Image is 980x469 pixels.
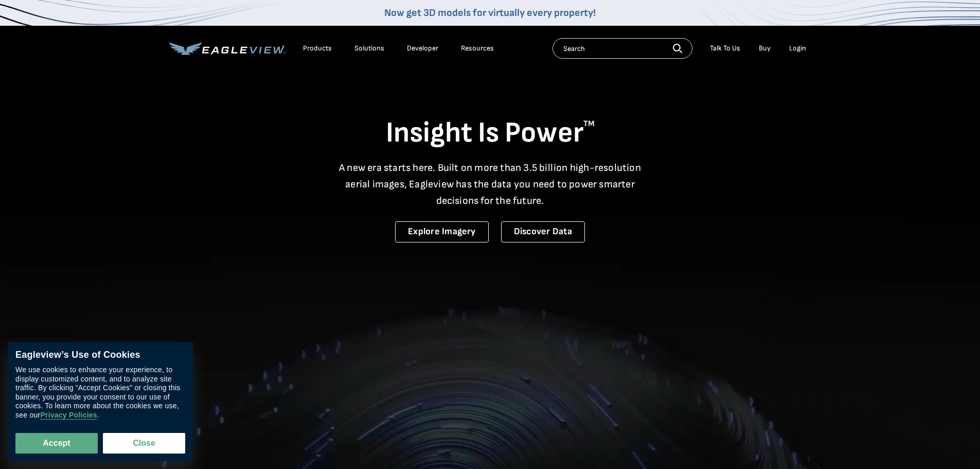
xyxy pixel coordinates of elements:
[15,350,185,361] div: Eagleview’s Use of Cookies
[40,411,97,420] a: Privacy Policies
[501,221,585,242] a: Discover Data
[169,115,811,151] h1: Insight Is Power
[103,433,185,454] button: Close
[15,366,185,420] div: We use cookies to enhance your experience, to display customized content, and to analyze site tra...
[583,119,595,129] sup: TM
[759,44,771,53] a: Buy
[553,38,692,59] input: Search
[395,221,489,242] a: Explore Imagery
[710,44,740,53] div: Talk To Us
[384,7,596,19] a: Now get 3D models for virtually every property!
[303,44,332,53] div: Products
[354,44,384,53] div: Solutions
[15,433,98,454] button: Accept
[407,44,438,53] a: Developer
[333,160,648,209] p: A new era starts here. Built on more than 3.5 billion high-resolution aerial images, Eagleview ha...
[461,44,494,53] div: Resources
[789,44,806,53] div: Login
